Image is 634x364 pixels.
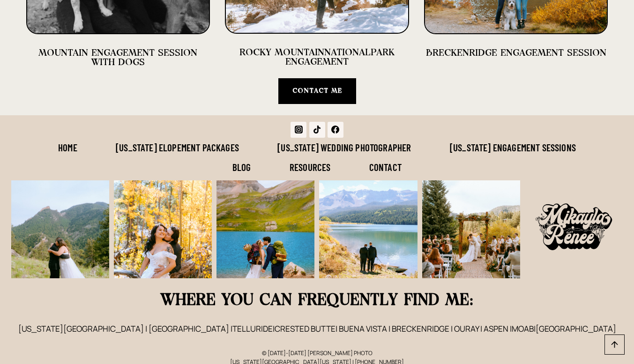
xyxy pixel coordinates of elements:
a: Resources [270,157,350,177]
a: CRESTED BUTTE [275,323,336,334]
strong: WHERE YOU CAN FREQUENTLY FIND ME: [160,292,474,308]
a: TELLURIDE [232,323,273,334]
a: [US_STATE] Engagement Sessions [431,138,595,157]
p: [US_STATE][GEOGRAPHIC_DATA] | [GEOGRAPHIC_DATA] | | | BUENA VISTA | BRECKENRIDGE | OURAY | ASPEN | | [11,322,623,335]
a: CONTACT ME [278,78,356,104]
a: Blog [213,157,270,177]
a: [GEOGRAPHIC_DATA] [536,323,616,334]
a: Instagram [291,122,306,138]
a: [US_STATE] Elopement Packages [97,138,258,157]
nav: Footer Navigation [26,138,608,177]
a: Scroll to top [604,334,625,355]
a: Facebook [328,122,343,138]
h3: ROCKY MOUNTAIN PARK ENGAGEMENT [225,48,409,67]
a: TikTok [309,122,325,138]
a: [US_STATE] Wedding Photographer [258,138,431,157]
a: Contact [350,157,421,177]
a: MOUNTAIN ENGAGEMENT SESSION WITH DOGS [38,48,197,67]
a: Home [39,138,97,157]
a: BRECKENRIDGE ENGAGEMENT SESSION [426,48,606,58]
strong: CONTACT ME [292,88,342,94]
a: NATIONAL [324,48,371,57]
a: MOAB [512,323,534,334]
